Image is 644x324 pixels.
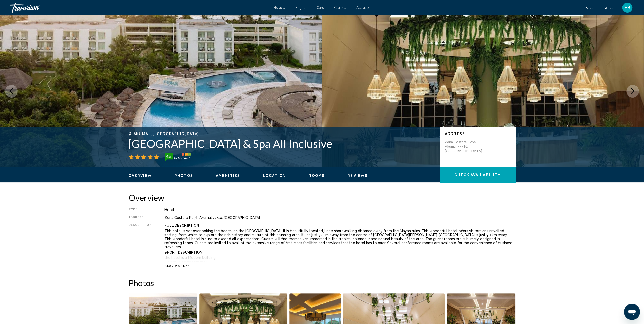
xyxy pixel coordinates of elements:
[164,250,202,254] b: Short Description
[216,174,240,178] span: Amenities
[263,173,286,178] button: Location
[274,6,285,10] a: Hotels
[164,153,174,159] div: 4.5
[175,174,193,178] span: Photos
[134,132,199,136] span: Akumal, , [GEOGRAPHIC_DATA]
[584,4,593,12] button: Change language
[624,304,640,320] iframe: Button to launch messaging window
[626,85,639,98] button: Next image
[347,173,368,178] button: Reviews
[445,132,511,136] p: Address
[601,4,613,12] button: Change currency
[454,173,501,177] span: Check Availability
[164,229,516,249] p: This hotel is set overlooking the beach, on the [GEOGRAPHIC_DATA]. It is beautifully located just...
[625,5,630,10] span: EB
[309,174,325,178] span: Rooms
[309,173,325,178] button: Rooms
[165,153,191,161] img: trustyou-badge-hor.svg
[584,6,588,10] span: en
[164,264,185,268] span: Read more
[129,174,152,178] span: Overview
[296,6,306,10] a: Flights
[334,6,346,10] a: Cruises
[129,223,152,261] div: Description
[129,137,435,150] h1: [GEOGRAPHIC_DATA] & Spa All Inclusive
[601,6,608,10] span: USD
[263,174,286,178] span: Location
[440,167,516,182] button: Check Availability
[621,2,634,13] button: User Menu
[216,173,240,178] button: Amenities
[347,174,368,178] span: Reviews
[356,6,370,10] a: Activities
[129,193,516,203] h2: Overview
[129,173,152,178] button: Overview
[317,6,324,10] a: Cars
[5,85,18,98] button: Previous image
[445,140,485,153] p: Zona Costera K256, Akumal 77710, [GEOGRAPHIC_DATA]
[164,223,199,227] b: Full Description
[164,216,516,220] div: Zona Costera K256, Akumal 77710, [GEOGRAPHIC_DATA]
[129,208,152,212] div: Type
[164,264,189,268] button: Read more
[175,173,193,178] button: Photos
[129,216,152,220] div: Address
[10,3,268,13] a: Travorium
[164,208,516,212] div: Hotel
[129,278,516,288] h2: Photos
